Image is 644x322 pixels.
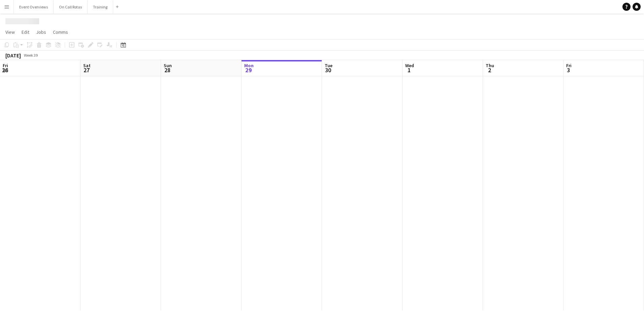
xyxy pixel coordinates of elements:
span: 30 [324,66,332,74]
span: Edit [22,29,29,35]
span: 1 [404,66,414,74]
span: Fri [566,62,572,69]
span: Tue [325,62,332,69]
span: Thu [486,62,494,69]
a: Jobs [33,28,49,36]
span: 3 [565,66,572,74]
a: View [3,28,18,36]
span: Fri [3,62,8,69]
div: [DATE] [5,52,21,59]
span: 26 [2,66,8,74]
span: View [5,29,15,35]
span: 27 [82,66,91,74]
a: Edit [19,28,32,36]
span: 2 [485,66,494,74]
a: Comms [50,28,71,36]
span: 29 [243,66,254,74]
span: Mon [244,62,254,69]
span: Comms [53,29,68,35]
span: Wed [405,62,414,69]
span: Sat [83,62,91,69]
span: Week 39 [22,53,39,58]
button: Training [88,0,113,14]
button: Event Overviews [14,0,54,14]
span: Jobs [36,29,46,35]
span: Sun [164,62,172,69]
span: 28 [163,66,172,74]
button: On Call Rotas [54,0,88,14]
